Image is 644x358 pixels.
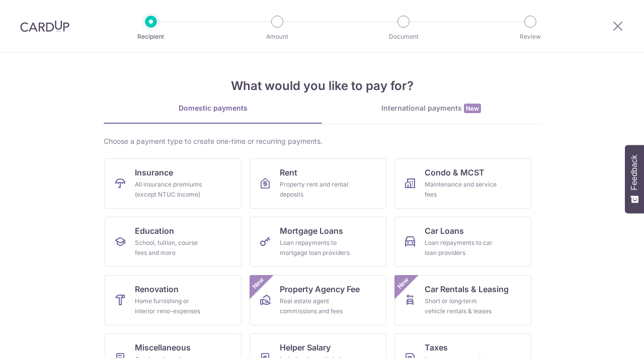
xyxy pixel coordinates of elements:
div: Maintenance and service fees [425,180,497,200]
span: Miscellaneous [135,341,191,353]
a: Property Agency FeeReal estate agent commissions and feesNew [250,275,386,325]
h4: What would you like to pay for? [104,77,540,95]
span: New [464,104,481,113]
div: Loan repayments to mortgage loan providers [280,238,352,258]
span: Rent [280,166,297,178]
span: Property Agency Fee [280,283,360,295]
span: Taxes [425,341,448,353]
span: New [250,275,267,292]
div: Short or long‑term vehicle rentals & leases [425,296,497,316]
a: InsuranceAll insurance premiums (except NTUC Income) [105,158,242,209]
div: Property rent and rental deposits [280,180,352,200]
span: Condo & MCST [425,166,485,178]
a: Condo & MCSTMaintenance and service fees [394,158,531,209]
p: Recipient [114,32,188,42]
div: International payments [322,103,540,114]
img: CardUp [20,20,69,32]
span: Education [135,225,174,237]
div: School, tuition, course fees and more [135,238,207,258]
p: Review [493,32,568,42]
p: Document [366,32,441,42]
span: Feedback [630,155,639,190]
span: New [395,275,412,292]
a: RentProperty rent and rental deposits [250,158,386,209]
span: Renovation [135,283,179,295]
div: Choose a payment type to create one-time or recurring payments. [104,136,540,146]
span: Car Rentals & Leasing [425,283,509,295]
span: Mortgage Loans [280,225,343,237]
div: Loan repayments to car loan providers [425,238,497,258]
span: Car Loans [425,225,464,237]
div: Home furnishing or interior reno-expenses [135,296,207,316]
span: Helper Salary [280,341,331,353]
p: Amount [240,32,314,42]
div: All insurance premiums (except NTUC Income) [135,180,207,200]
a: Mortgage LoansLoan repayments to mortgage loan providers [250,217,386,267]
button: Feedback - Show survey [625,145,644,213]
a: Car Rentals & LeasingShort or long‑term vehicle rentals & leasesNew [394,275,531,325]
iframe: Opens a widget where you can find more information [579,328,634,353]
a: Car LoansLoan repayments to car loan providers [394,217,531,267]
div: Domestic payments [104,103,322,113]
span: Insurance [135,166,173,178]
div: Real estate agent commissions and fees [280,296,352,316]
a: EducationSchool, tuition, course fees and more [105,217,242,267]
a: RenovationHome furnishing or interior reno-expenses [105,275,242,325]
